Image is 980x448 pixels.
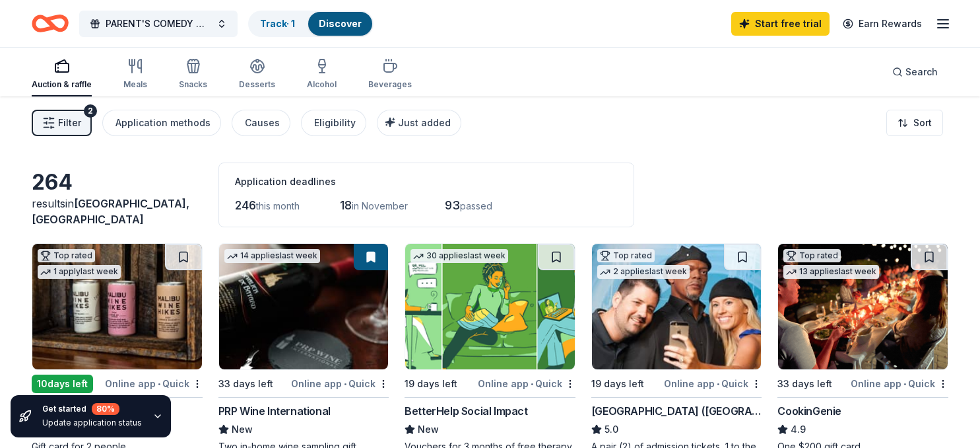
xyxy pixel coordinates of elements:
[340,198,352,212] span: 18
[604,422,618,437] span: 5.0
[835,12,930,36] a: Earn Rewards
[460,200,492,211] span: passed
[405,244,575,369] img: Image for BetterHelp Social Impact
[531,379,533,389] span: •
[664,375,762,392] div: Online app Quick
[123,79,147,90] div: Meals
[245,115,280,131] div: Causes
[778,244,948,369] img: Image for CookinGenie
[405,376,457,392] div: 19 days left
[32,244,202,369] img: Image for Malibu Wine Hikes
[32,375,93,393] div: 10 days left
[368,53,412,96] button: Beverages
[58,115,81,131] span: Filter
[777,403,841,419] div: CookinGenie
[717,379,719,389] span: •
[123,53,147,96] button: Meals
[851,375,948,392] div: Online app Quick
[232,110,290,136] button: Causes
[783,265,879,279] div: 13 applies last week
[368,79,412,90] div: Beverages
[344,379,346,389] span: •
[592,244,762,369] img: Image for Hollywood Wax Museum (Hollywood)
[105,375,203,392] div: Online app Quick
[32,169,203,196] div: 264
[886,110,943,136] button: Sort
[32,110,92,136] button: Filter2
[791,422,806,437] span: 4.9
[218,403,331,419] div: PRP Wine International
[591,403,762,419] div: [GEOGRAPHIC_DATA] ([GEOGRAPHIC_DATA])
[32,197,189,226] span: in
[218,376,273,392] div: 33 days left
[591,376,644,392] div: 19 days left
[597,265,690,279] div: 2 applies last week
[38,265,121,279] div: 1 apply last week
[307,79,337,90] div: Alcohol
[232,422,253,437] span: New
[405,403,527,419] div: BetterHelp Social Impact
[913,115,932,131] span: Sort
[307,53,337,96] button: Alcohol
[597,249,655,262] div: Top rated
[783,249,841,262] div: Top rated
[38,249,95,262] div: Top rated
[115,115,211,131] div: Application methods
[32,197,189,226] span: [GEOGRAPHIC_DATA], [GEOGRAPHIC_DATA]
[224,249,320,263] div: 14 applies last week
[256,200,300,211] span: this month
[102,110,221,136] button: Application methods
[731,12,830,36] a: Start free trial
[777,376,832,392] div: 33 days left
[219,244,389,369] img: Image for PRP Wine International
[32,8,69,39] a: Home
[905,64,938,80] span: Search
[32,196,203,227] div: results
[260,18,295,29] a: Track· 1
[377,110,461,136] button: Just added
[84,104,97,118] div: 2
[42,403,142,415] div: Get started
[239,79,275,90] div: Desserts
[179,79,207,90] div: Snacks
[903,379,906,389] span: •
[92,403,119,415] div: 80 %
[319,18,362,29] a: Discover
[239,53,275,96] button: Desserts
[32,53,92,96] button: Auction & raffle
[478,375,575,392] div: Online app Quick
[42,418,142,428] div: Update application status
[79,11,238,37] button: PARENT'S COMEDY NIGHT
[882,59,948,85] button: Search
[32,79,92,90] div: Auction & raffle
[179,53,207,96] button: Snacks
[314,115,356,131] div: Eligibility
[352,200,408,211] span: in November
[235,198,256,212] span: 246
[301,110,366,136] button: Eligibility
[418,422,439,437] span: New
[398,117,451,128] span: Just added
[158,379,160,389] span: •
[410,249,508,263] div: 30 applies last week
[106,16,211,32] span: PARENT'S COMEDY NIGHT
[235,174,618,190] div: Application deadlines
[445,198,460,212] span: 93
[291,375,389,392] div: Online app Quick
[248,11,374,37] button: Track· 1Discover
